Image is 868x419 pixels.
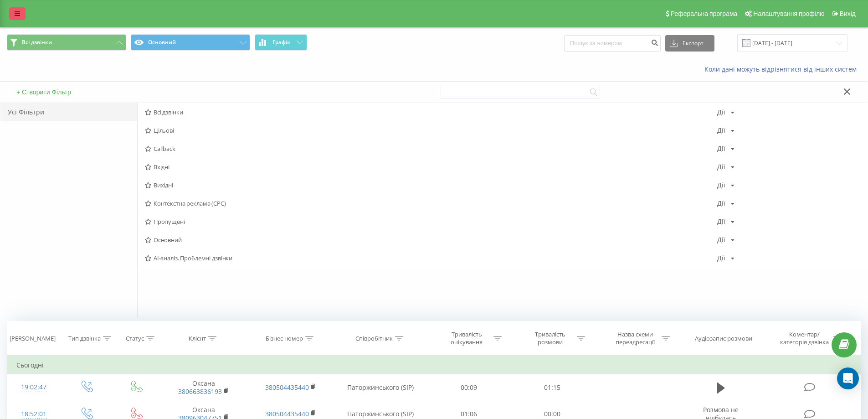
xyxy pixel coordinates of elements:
[0,103,137,121] div: Усі Фільтри
[717,200,725,207] div: Дії
[145,127,717,134] span: Цільові
[427,374,511,401] td: 00:09
[145,109,717,115] span: Всі дзвінки
[564,35,661,52] input: Пошук за номером
[266,335,303,342] div: Бізнес номер
[665,35,714,52] button: Експорт
[145,145,717,152] span: Callback
[14,88,74,96] button: + Створити Фільтр
[265,383,309,392] a: 380504435440
[671,10,738,17] span: Реферальна програма
[717,109,725,115] div: Дії
[16,378,51,396] div: 19:02:47
[10,335,56,342] div: [PERSON_NAME]
[355,335,393,342] div: Співробітник
[840,10,856,17] span: Вихід
[189,335,206,342] div: Клієнт
[611,331,659,346] div: Назва схеми переадресації
[717,255,725,261] div: Дії
[145,200,717,207] span: Контекстна реклама (CPC)
[717,127,725,134] div: Дії
[717,145,725,152] div: Дії
[717,182,725,188] div: Дії
[160,374,247,401] td: Оксана
[753,10,824,17] span: Налаштування профілю
[265,409,309,418] a: 380504435440
[145,182,717,188] span: Вихідні
[22,39,52,46] span: Всі дзвінки
[145,164,717,170] span: Вхідні
[511,374,594,401] td: 01:15
[68,335,101,342] div: Тип дзвінка
[841,88,854,97] button: Закрити
[145,218,717,225] span: Пропущені
[778,331,831,346] div: Коментар/категорія дзвінка
[272,39,290,46] span: Графік
[695,335,752,342] div: Аудіозапис розмови
[717,218,725,225] div: Дії
[717,164,725,170] div: Дії
[334,374,427,401] td: Паторжинського (SIP)
[704,65,861,73] a: Коли дані можуть відрізнятися вiд інших систем
[145,237,717,243] span: Основний
[255,34,307,51] button: Графік
[442,331,491,346] div: Тривалість очікування
[7,34,126,51] button: Всі дзвінки
[178,387,222,396] a: 380663836193
[837,367,859,389] div: Open Intercom Messenger
[145,255,717,261] span: AI-аналіз. Проблемні дзвінки
[526,331,575,346] div: Тривалість розмови
[7,356,861,374] td: Сьогодні
[717,237,725,243] div: Дії
[131,34,250,51] button: Основний
[126,335,144,342] div: Статус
